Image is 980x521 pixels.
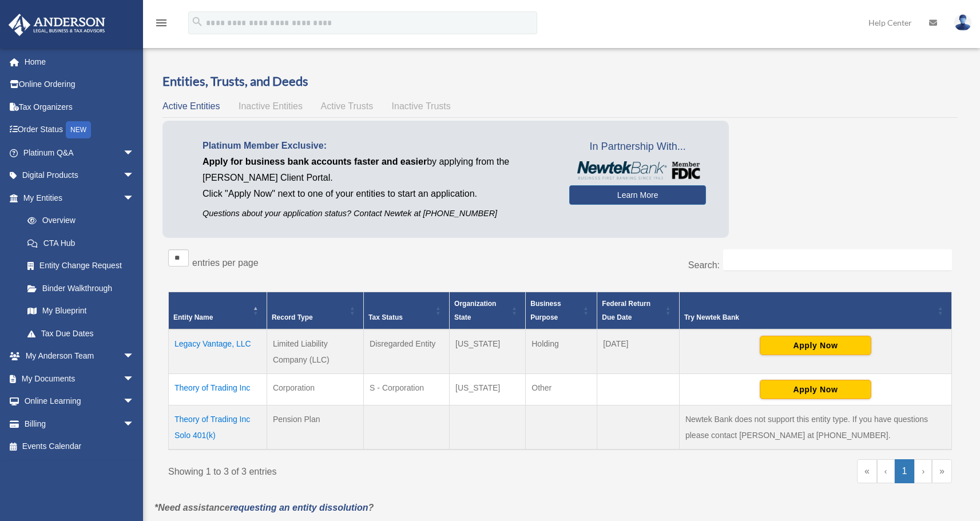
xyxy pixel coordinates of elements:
span: Entity Name [173,313,213,321]
i: menu [154,16,168,30]
label: Search: [688,260,720,270]
a: Tax Due Dates [16,322,146,345]
th: Business Purpose: Activate to sort [526,292,597,329]
a: Entity Change Request [16,254,146,277]
td: Theory of Trading Inc [169,373,267,405]
h3: Entities, Trusts, and Deeds [162,73,958,90]
td: Limited Liability Company (LLC) [267,329,363,374]
a: Platinum Q&Aarrow_drop_down [8,141,152,164]
div: Showing 1 to 3 of 3 entries [168,459,552,480]
td: Pension Plan [267,405,363,450]
i: search [191,15,204,28]
span: Tax Status [368,313,403,321]
a: Next [914,459,932,483]
span: arrow_drop_down [123,186,146,210]
button: Apply Now [760,336,871,355]
span: arrow_drop_down [123,390,146,413]
a: CTA Hub [16,232,146,254]
a: Home [8,50,152,73]
a: Online Ordering [8,73,152,96]
th: Organization State: Activate to sort [450,292,526,329]
a: Tax Organizers [8,96,152,118]
a: Binder Walkthrough [16,277,146,300]
td: Theory of Trading Inc Solo 401(k) [169,405,267,450]
a: Events Calendar [8,435,152,458]
span: arrow_drop_down [123,367,146,391]
p: Platinum Member Exclusive: [203,138,552,154]
a: Digital Productsarrow_drop_down [8,164,152,187]
p: Questions about your application status? Contact Newtek at [PHONE_NUMBER] [203,206,552,221]
p: by applying from the [PERSON_NAME] Client Portal. [203,154,552,186]
span: Inactive Trusts [392,101,451,111]
a: Online Learningarrow_drop_down [8,390,152,413]
td: [US_STATE] [450,373,526,405]
a: Billingarrow_drop_down [8,412,152,435]
td: [US_STATE] [450,329,526,374]
a: Learn More [569,185,706,205]
a: My Anderson Teamarrow_drop_down [8,345,152,368]
img: Anderson Advisors Platinum Portal [5,14,109,36]
td: Corporation [267,373,363,405]
em: *Need assistance ? [154,503,374,512]
img: User Pic [954,14,971,31]
button: Apply Now [760,380,871,399]
label: entries per page [192,258,259,268]
span: In Partnership With... [569,138,706,156]
span: arrow_drop_down [123,141,146,165]
a: requesting an entity dissolution [230,503,368,512]
span: Organization State [454,300,496,321]
span: arrow_drop_down [123,164,146,188]
span: Federal Return Due Date [602,300,650,321]
p: Click "Apply Now" next to one of your entities to start an application. [203,186,552,202]
span: Active Trusts [321,101,374,111]
a: My Entitiesarrow_drop_down [8,186,146,209]
td: Other [526,373,597,405]
span: Apply for business bank accounts faster and easier [203,157,427,166]
th: Tax Status: Activate to sort [364,292,450,329]
span: Active Entities [162,101,220,111]
td: Disregarded Entity [364,329,450,374]
td: [DATE] [597,329,680,374]
a: menu [154,20,168,30]
span: Business Purpose [530,300,561,321]
div: NEW [66,121,91,138]
a: 1 [895,459,915,483]
span: Record Type [272,313,313,321]
td: S - Corporation [364,373,450,405]
a: Previous [877,459,895,483]
td: Legacy Vantage, LLC [169,329,267,374]
a: Overview [16,209,140,232]
img: NewtekBankLogoSM.png [575,161,700,180]
td: Newtek Bank does not support this entity type. If you have questions please contact [PERSON_NAME]... [679,405,951,450]
a: My Blueprint [16,300,146,323]
a: My Documentsarrow_drop_down [8,367,152,390]
th: Federal Return Due Date: Activate to sort [597,292,680,329]
th: Record Type: Activate to sort [267,292,363,329]
span: arrow_drop_down [123,412,146,436]
a: Last [932,459,952,483]
th: Entity Name: Activate to invert sorting [169,292,267,329]
div: Try Newtek Bank [684,311,934,324]
th: Try Newtek Bank : Activate to sort [679,292,951,329]
a: First [857,459,877,483]
span: Inactive Entities [239,101,303,111]
span: arrow_drop_down [123,345,146,368]
td: Holding [526,329,597,374]
a: Order StatusNEW [8,118,152,142]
